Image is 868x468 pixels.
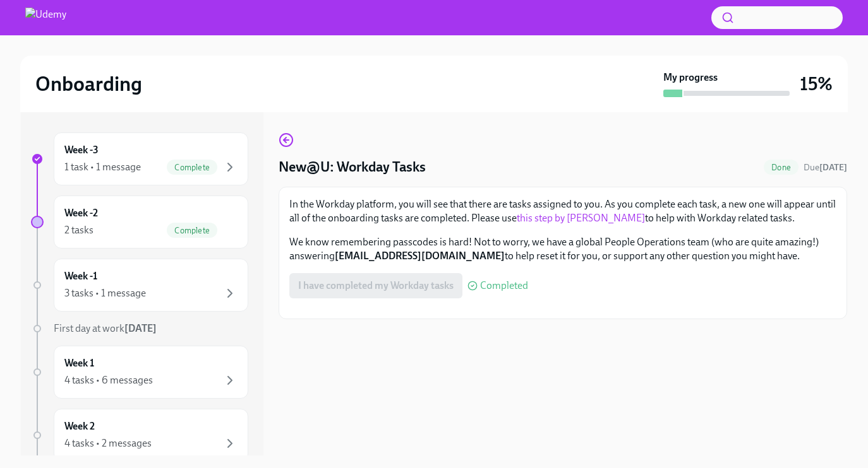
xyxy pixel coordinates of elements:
[289,197,836,225] p: In the Workday platform, you will see that there are tasks assigned to you. As you complete each ...
[804,161,847,173] span: September 29th, 2025 11:00
[31,259,248,312] a: Week -13 tasks • 1 message
[663,71,718,85] strong: My progress
[480,281,528,291] span: Completed
[64,286,146,300] div: 3 tasks • 1 message
[167,226,217,235] span: Complete
[64,269,97,283] h6: Week -1
[804,162,847,173] span: Due
[64,436,152,450] div: 4 tasks • 2 messages
[64,356,94,370] h6: Week 1
[279,158,426,177] h4: New@U: Workday Tasks
[25,8,66,28] img: Udemy
[31,409,248,462] a: Week 24 tasks • 2 messages
[64,143,99,157] h6: Week -3
[289,235,836,263] p: We know remembering passcodes is hard! Not to worry, we have a global People Operations team (who...
[31,132,248,185] a: Week -31 task • 1 messageComplete
[335,250,505,262] strong: [EMAIL_ADDRESS][DOMAIN_NAME]
[124,322,157,334] strong: [DATE]
[31,322,248,336] a: First day at work[DATE]
[167,163,217,172] span: Complete
[64,419,95,433] h6: Week 2
[35,71,142,97] h2: Onboarding
[31,196,248,249] a: Week -22 tasksComplete
[64,223,93,237] div: 2 tasks
[800,73,833,95] h3: 15%
[31,346,248,399] a: Week 14 tasks • 6 messages
[64,373,153,387] div: 4 tasks • 6 messages
[64,206,98,220] h6: Week -2
[764,163,799,172] span: Done
[64,160,141,174] div: 1 task • 1 message
[819,162,847,173] strong: [DATE]
[517,212,645,224] a: this step by [PERSON_NAME]
[54,322,157,334] span: First day at work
